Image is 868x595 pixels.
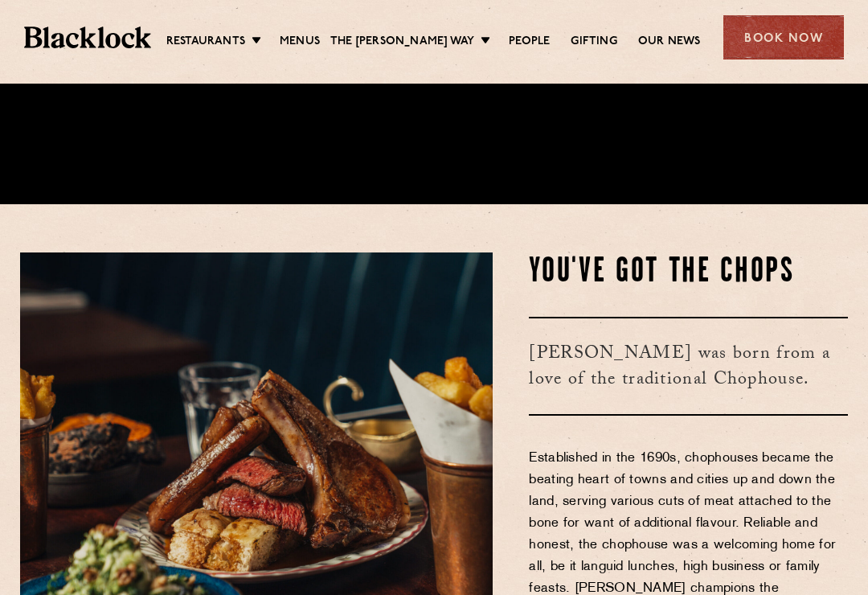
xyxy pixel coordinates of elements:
[166,34,245,50] a: Restaurants
[571,34,616,50] a: Gifting
[24,27,151,48] img: BL_Textured_Logo-footer-cropped.svg
[330,34,474,50] a: The [PERSON_NAME] Way
[529,252,848,293] h2: You've Got The Chops
[529,317,848,416] h3: [PERSON_NAME] was born from a love of the traditional Chophouse.
[723,15,844,59] div: Book Now
[280,34,320,50] a: Menus
[509,34,550,50] a: People
[638,34,701,50] a: Our News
